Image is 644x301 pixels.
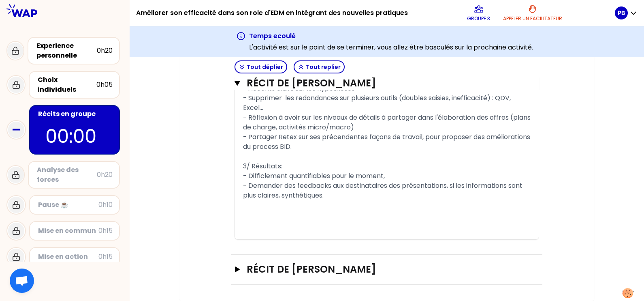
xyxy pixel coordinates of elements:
button: Récit de [PERSON_NAME] [235,263,539,276]
div: Choix individuels [38,75,96,95]
div: Mise en commun [38,226,98,236]
div: Ouvrir le chat [10,269,34,293]
p: PB [618,9,625,17]
span: - Réflexion à avoir sur les niveaux de détails à partager dans l'élaboration des offres (plans de... [243,113,532,132]
div: 0h15 [98,252,113,262]
div: Experience personnelle [36,41,97,60]
p: Appeler un facilitateur [503,15,562,22]
p: 00:00 [45,122,104,150]
div: 0h10 [98,200,113,210]
div: 0h05 [96,80,113,90]
div: Mise en action [38,252,98,262]
button: Appeler un facilitateur [500,1,565,25]
div: Analyse des forces [37,165,97,185]
button: Tout replier [294,60,345,73]
h3: Récit de [PERSON_NAME] [247,77,508,90]
div: 0h20 [97,170,113,180]
p: L'activité est sur le point de se terminer, vous allez être basculés sur la prochaine activité. [249,43,533,52]
p: Groupe 3 [467,15,490,22]
div: Pause ☕️ [38,200,98,210]
span: - Difficlement quantifiables pour le moment, [243,171,385,181]
button: Tout déplier [235,60,287,73]
button: Récit de [PERSON_NAME] [235,77,539,90]
h3: Récit de [PERSON_NAME] [247,263,511,276]
div: 0h20 [97,46,113,56]
div: 0h15 [98,226,113,236]
span: - Supprimer les redondances sur plusieurs outils (doubles saisies, inefficacité) : QDV, Excel... [243,93,512,112]
span: - Demander des feedbacks aux destinataires des présentations, si les informations sont plus clair... [243,181,524,200]
button: PB [615,6,638,19]
span: 3/ Résultats: [243,161,282,171]
span: - Partager Retex sur ses précendentes façons de travail, pour proposer des améliorations du proce... [243,132,532,151]
button: Groupe 3 [464,1,493,25]
div: Récits en groupe [38,109,113,119]
h3: Temps ecoulé [249,31,533,41]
